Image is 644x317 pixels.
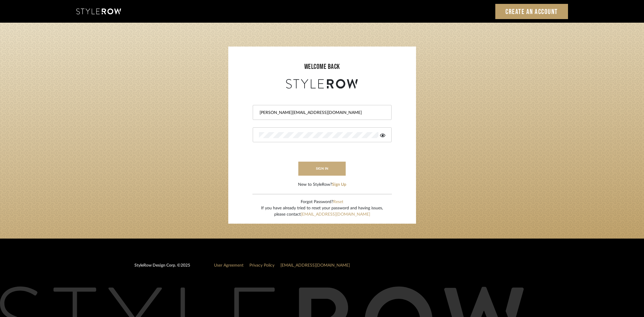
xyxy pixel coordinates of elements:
a: User Agreement [214,263,243,267]
div: StyleRow Design Corp. ©2025 [134,262,190,273]
input: Email Address [259,110,384,116]
a: Privacy Policy [249,263,274,267]
a: Create an Account [495,4,568,19]
div: welcome back [234,61,410,72]
div: Forgot Password? [261,199,383,205]
div: New to StyleRow? [298,182,346,188]
button: sign in [298,162,346,176]
a: [EMAIL_ADDRESS][DOMAIN_NAME] [301,212,370,217]
button: Reset [333,199,343,205]
button: Sign Up [332,182,346,188]
div: If you have already tried to reset your password and having issues, please contact [261,205,383,218]
a: [EMAIL_ADDRESS][DOMAIN_NAME] [280,263,350,267]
